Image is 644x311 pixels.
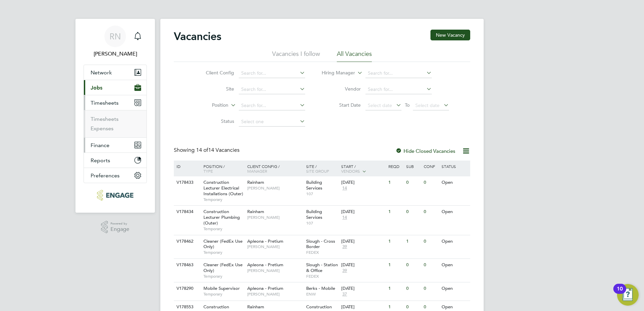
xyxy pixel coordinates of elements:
input: Search for... [239,85,305,94]
span: 107 [306,220,338,226]
div: 1 [387,176,404,189]
label: Hide Closed Vacancies [395,148,455,154]
div: 0 [422,176,440,189]
span: Manager [247,168,267,174]
div: 0 [422,235,440,248]
span: Jobs [91,84,102,91]
span: Network [91,69,112,76]
div: Open [440,282,469,295]
span: Slough - Cross Border [306,238,335,250]
span: 107 [306,191,338,197]
div: 0 [422,206,440,218]
label: Hiring Manager [316,70,355,76]
span: Construction Lecturer Electrical Installations (Outer) [203,179,243,197]
span: [PERSON_NAME] [247,291,303,297]
nav: Main navigation [75,19,155,213]
a: Timesheets [91,116,119,122]
input: Search for... [239,69,305,78]
span: [PERSON_NAME] [247,215,303,220]
div: Site / [304,161,340,177]
div: [DATE] [341,180,385,185]
div: V178462 [175,235,198,248]
div: Start / [340,161,387,177]
span: Building Services [306,209,322,220]
input: Search for... [239,101,305,110]
span: To [403,101,412,109]
div: [DATE] [341,239,385,244]
input: Select one [239,117,305,127]
div: Status [440,161,469,172]
h2: Vacancies [174,30,221,43]
span: Site Group [306,168,329,174]
li: Vacancies I follow [272,50,320,62]
div: ID [175,161,198,172]
span: Apleona - Pretium [247,262,283,268]
span: Select date [368,102,392,108]
span: Rainham [247,209,264,214]
span: Rainham [247,179,264,185]
span: Temporary [203,250,244,255]
span: FEDEX [306,250,338,255]
div: Open [440,259,469,271]
span: Reports [91,157,110,164]
button: Finance [84,138,147,152]
span: Type [203,168,213,174]
span: 37 [341,291,348,297]
span: Preferences [91,172,120,179]
span: Temporary [203,197,244,202]
button: New Vacancy [430,30,470,40]
div: 1 [387,282,404,295]
input: Search for... [365,85,432,94]
div: 0 [405,206,422,218]
input: Search for... [365,69,432,78]
span: Apleona - Pretium [247,238,283,244]
span: ENW [306,291,338,297]
label: Position [190,102,228,109]
span: 39 [341,244,348,250]
div: Showing [174,147,241,154]
span: 14 of [196,147,208,153]
span: Vendors [341,168,360,174]
span: Construction [306,304,332,310]
div: Timesheets [84,110,147,137]
div: 1 [387,206,404,218]
span: Cleaner (FedEx Use Only) [203,262,243,273]
button: Open Resource Center, 10 new notifications [617,284,639,306]
span: 14 Vacancies [196,147,239,153]
span: [PERSON_NAME] [247,244,303,249]
div: V178434 [175,206,198,218]
a: RN[PERSON_NAME] [84,26,147,58]
div: 1 [405,235,422,248]
span: Temporary [203,291,244,297]
span: Engage [110,227,129,232]
span: RN [109,32,121,41]
label: Start Date [322,102,361,108]
span: Temporary [203,226,244,232]
span: Slough - Station & Office [306,262,338,273]
div: 1 [387,235,404,248]
div: 1 [387,259,404,271]
button: Timesheets [84,95,147,110]
span: Powered by [110,221,129,227]
button: Jobs [84,80,147,95]
label: Vendor [322,86,361,92]
label: Client Config [195,70,234,76]
label: Site [195,86,234,92]
div: V178290 [175,282,198,295]
div: 0 [422,282,440,295]
div: [DATE] [341,262,385,268]
div: Position / [198,161,246,177]
div: 10 [617,289,623,298]
li: All Vacancies [337,50,372,62]
span: Berks - Mobile [306,285,335,291]
div: V178463 [175,259,198,271]
span: Finance [91,142,109,148]
a: Powered byEngage [101,221,130,234]
a: Go to home page [84,190,147,201]
span: Select date [415,102,440,108]
span: [PERSON_NAME] [247,268,303,273]
div: Open [440,235,469,248]
span: Rachel Newman Jones [84,50,147,58]
div: 0 [422,259,440,271]
span: Timesheets [91,100,119,106]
